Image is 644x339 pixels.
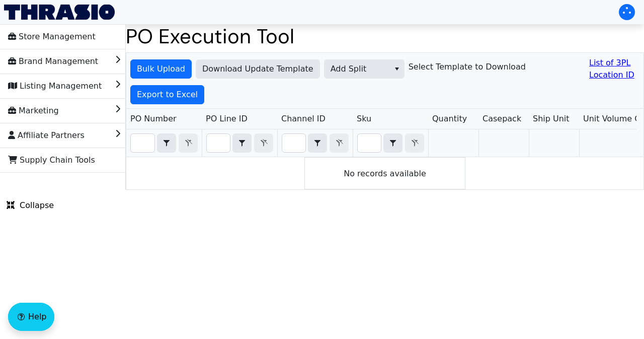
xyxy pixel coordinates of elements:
span: Marketing [8,103,59,119]
button: Export to Excel [130,85,204,104]
span: Supply Chain Tools [8,152,95,168]
input: Filter [282,134,305,152]
input: Filter [207,134,230,152]
th: Filter [126,129,202,157]
span: Listing Management [8,78,102,94]
span: Choose Operator [383,133,403,153]
span: Casepack [482,113,521,125]
img: Thrasio Logo [4,5,115,20]
span: PO Number [130,113,177,125]
button: Help floatingactionbutton [8,303,54,331]
span: Brand Management [8,53,98,70]
span: Collapse [7,199,54,212]
span: Sku [357,113,371,125]
button: Bulk Upload [130,59,192,79]
span: Store Management [8,29,96,45]
button: select [157,134,176,152]
span: Help [28,311,46,323]
button: select [308,134,327,152]
span: Download Update Template [202,63,313,75]
button: select [384,134,402,152]
span: Affiliate Partners [8,127,85,144]
span: Channel ID [281,113,326,125]
span: Quantity [432,113,467,125]
th: Filter [353,129,428,157]
span: Choose Operator [308,133,327,153]
h1: PO Execution Tool [126,24,644,48]
span: Add Split [331,63,383,75]
th: Filter [277,129,353,157]
h6: Select Template to Download [409,62,526,72]
span: Choose Operator [157,133,176,153]
span: PO Line ID [206,113,248,125]
span: Ship Unit [533,113,570,125]
a: List of 3PL Location ID [589,57,639,81]
span: Choose Operator [232,133,252,153]
input: Filter [131,134,154,152]
button: select [389,60,404,78]
input: Filter [358,134,381,152]
th: Filter [202,129,277,157]
div: No records available [304,157,465,189]
span: Bulk Upload [137,63,185,75]
button: Download Update Template [196,59,320,79]
span: Export to Excel [137,89,198,101]
button: select [233,134,251,152]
